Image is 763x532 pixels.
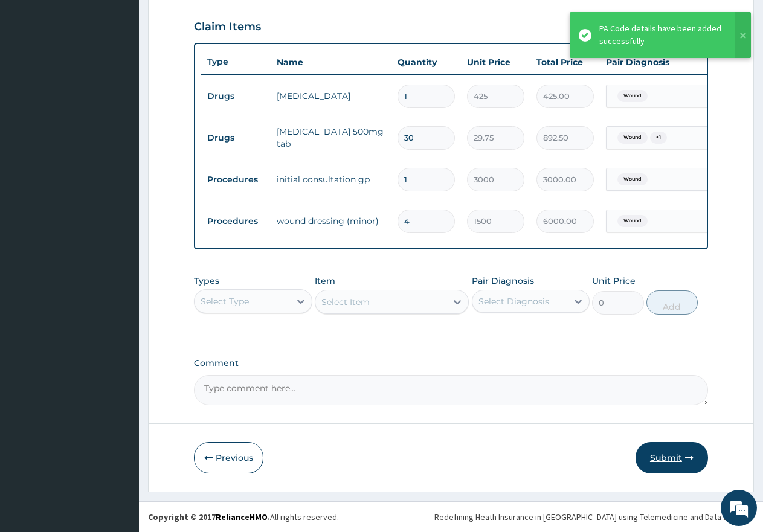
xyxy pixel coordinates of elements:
div: Select Type [201,295,249,307]
span: Wound [617,173,648,185]
th: Total Price [530,50,600,74]
label: Item [315,275,335,287]
span: Wound [617,215,648,227]
th: Type [201,51,271,73]
span: We're online! [70,152,167,274]
label: Types [194,276,219,286]
footer: All rights reserved. [139,501,763,532]
td: initial consultation gp [271,167,391,191]
span: + 1 [650,132,667,144]
button: Submit [636,442,708,473]
th: Pair Diagnosis [600,50,733,74]
td: Procedures [201,168,271,191]
div: Minimize live chat window [198,6,227,35]
label: Pair Diagnosis [472,275,534,287]
th: Unit Price [461,50,530,74]
td: Drugs [201,85,271,107]
div: Redefining Heath Insurance in [GEOGRAPHIC_DATA] using Telemedicine and Data Science! [434,511,754,523]
button: Previous [194,442,263,473]
label: Unit Price [592,275,636,287]
td: Drugs [201,127,271,149]
td: wound dressing (minor) [271,209,391,233]
div: Select Diagnosis [478,295,549,307]
textarea: Type your message and hit 'Enter' [6,330,230,372]
a: RelianceHMO [216,511,268,522]
th: Quantity [391,50,461,74]
td: [MEDICAL_DATA] 500mg tab [271,120,391,156]
span: Wound [617,90,648,102]
div: Chat with us now [63,68,203,83]
button: Add [646,290,698,315]
span: Wound [617,132,648,144]
th: Name [271,50,391,74]
td: [MEDICAL_DATA] [271,84,391,108]
img: d_794563401_company_1708531726252_794563401 [22,60,49,91]
div: PA Code details have been added successfully [599,22,724,48]
label: Comment [194,358,708,368]
strong: Copyright © 2017 . [148,511,270,522]
td: Procedures [201,210,271,232]
h3: Claim Items [194,21,261,34]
